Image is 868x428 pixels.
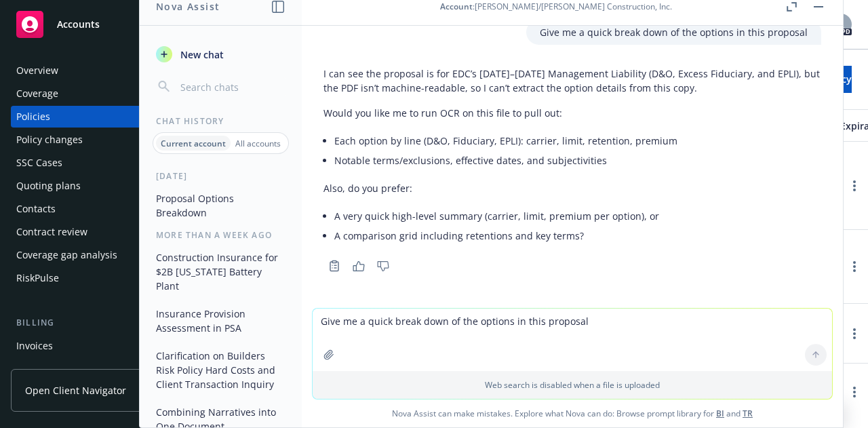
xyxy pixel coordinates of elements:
[11,267,179,289] a: RiskPulse
[16,106,50,128] div: Policies
[11,83,179,104] a: Coverage
[334,206,821,226] li: A very quick high-level summary (carrier, limit, premium per option), or
[161,138,226,149] p: Current account
[743,408,753,419] a: TR
[372,256,394,275] button: Thumbs down
[16,83,58,104] div: Coverage
[16,221,87,243] div: Contract review
[16,175,81,197] div: Quoting plans
[235,138,281,149] p: All accounts
[334,151,821,170] li: Notable terms/exclusions, effective dates, and subjectivities
[151,187,291,224] button: Proposal Options Breakdown
[16,244,117,266] div: Coverage gap analysis
[16,335,53,357] div: Invoices
[16,267,59,289] div: RiskPulse
[846,326,863,342] a: more
[11,198,179,220] a: Contacts
[846,258,863,275] a: more
[440,1,672,12] div: : [PERSON_NAME]/[PERSON_NAME] Construction, Inc.
[323,66,821,95] p: I can see the proposal is for EDC’s [DATE]–[DATE] Management Liability (D&O, Excess Fiduciary, an...
[328,260,340,272] svg: Copy to clipboard
[151,345,291,395] button: Clarification on Builders Risk Policy Hard Costs and Client Transaction Inquiry
[334,226,821,246] li: A comparison grid including retentions and key terms?
[11,221,179,243] a: Contract review
[151,42,291,66] button: New chat
[151,246,291,297] button: Construction Insurance for $2B [US_STATE] Battery Plant
[440,1,473,12] span: Account
[334,131,821,151] li: Each option by line (D&O, Fiduciary, EPLI): carrier, limit, retention, premium
[151,303,291,339] button: Insurance Provision Assessment in PSA
[323,181,821,195] p: Also, do you prefer:
[323,106,821,120] p: Would you like me to run OCR on this file to pull out:
[11,129,179,151] a: Policy changes
[11,335,179,357] a: Invoices
[140,115,302,127] div: Chat History
[16,198,56,220] div: Contacts
[11,244,179,266] a: Coverage gap analysis
[16,129,83,151] div: Policy changes
[16,152,62,174] div: SSC Cases
[321,379,824,391] p: Web search is disabled when a file is uploaded
[11,152,179,174] a: SSC Cases
[307,400,837,427] span: Nova Assist can make mistakes. Explore what Nova can do: Browse prompt library for and
[11,5,179,43] a: Accounts
[716,408,724,419] a: BI
[11,106,179,128] a: Policies
[25,383,126,397] span: Open Client Navigator
[11,175,179,197] a: Quoting plans
[140,229,302,241] div: More than a week ago
[16,60,58,81] div: Overview
[11,316,179,330] div: Billing
[178,77,285,96] input: Search chats
[540,25,808,39] p: Give me a quick break down of the options in this proposal
[57,19,100,30] span: Accounts
[846,384,863,400] a: more
[11,60,179,81] a: Overview
[178,47,224,62] span: New chat
[140,170,302,182] div: [DATE]
[846,178,863,194] a: more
